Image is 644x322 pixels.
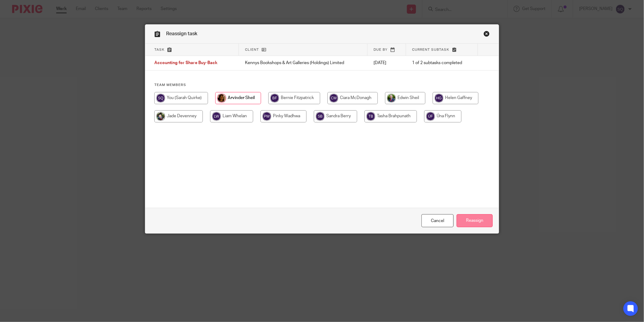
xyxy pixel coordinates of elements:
span: Client [245,48,259,51]
h4: Team members [154,83,490,87]
p: [DATE] [374,60,400,66]
span: Reassign task [166,31,197,36]
a: Close this dialog window [484,31,490,39]
a: Close this dialog window [421,214,454,227]
span: Due by [374,48,387,51]
span: Current subtask [412,48,449,51]
p: Kennys Bookshops & Art Galleries (Holdings) Limited [245,60,361,66]
span: Accounting for Share Buy-Back [154,61,217,65]
input: Reassign [457,214,493,227]
span: Task [154,48,165,51]
td: 1 of 2 subtasks completed [406,56,478,70]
